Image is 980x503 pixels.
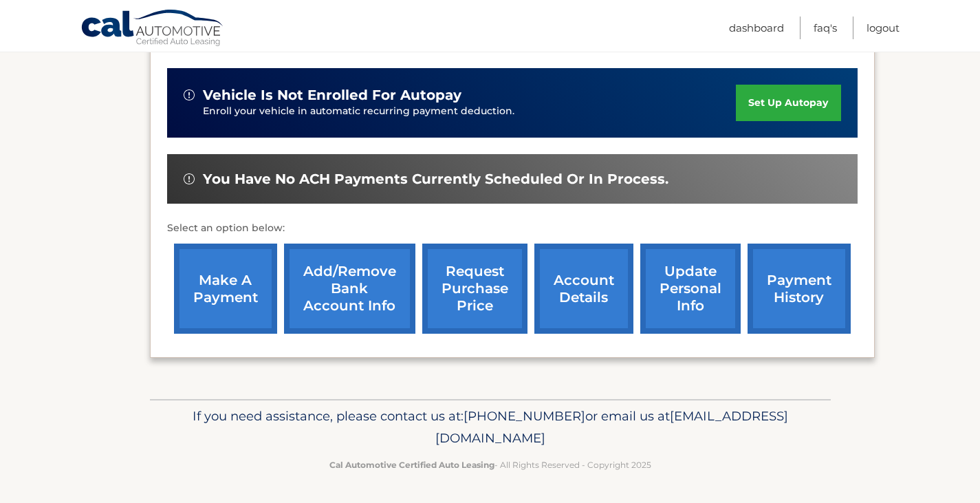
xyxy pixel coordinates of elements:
p: Select an option below: [167,220,858,237]
a: set up autopay [736,85,840,121]
a: Cal Automotive [80,9,225,49]
span: [EMAIL_ADDRESS][DOMAIN_NAME] [435,408,788,446]
span: You have no ACH payments currently scheduled or in process. [203,171,668,188]
p: - All Rights Reserved - Copyright 2025 [159,458,822,472]
a: payment history [748,244,851,334]
img: alert-white.svg [184,89,195,100]
p: If you need assistance, please contact us at: or email us at [159,405,822,449]
span: [PHONE_NUMBER] [464,408,585,424]
a: update personal info [640,244,741,334]
a: Add/Remove bank account info [284,244,415,334]
p: Enroll your vehicle in automatic recurring payment deduction. [203,104,737,119]
img: alert-white.svg [184,173,195,184]
a: FAQ's [814,17,837,39]
a: account details [534,244,633,334]
a: make a payment [174,244,277,334]
a: Logout [867,17,900,39]
a: Dashboard [729,17,784,39]
span: vehicle is not enrolled for autopay [203,87,461,104]
a: request purchase price [422,244,527,334]
strong: Cal Automotive Certified Auto Leasing [329,460,494,470]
